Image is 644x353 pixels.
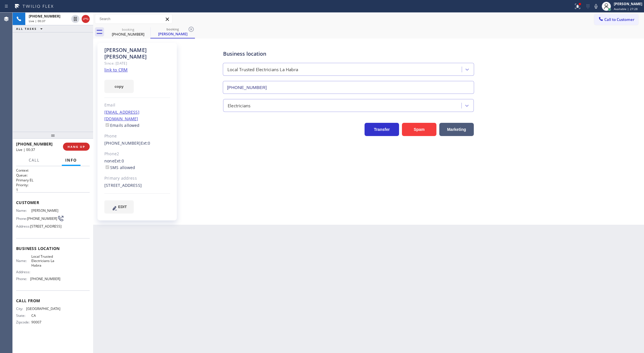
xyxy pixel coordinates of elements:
[16,307,26,311] span: City:
[16,277,30,281] span: Phone:
[31,208,60,213] span: [PERSON_NAME]
[16,208,31,213] span: Name:
[16,141,53,147] span: [PHONE_NUMBER]
[592,2,600,10] button: Mute
[26,307,60,311] span: [GEOGRAPHIC_DATA]
[104,47,170,60] div: [PERSON_NAME] [PERSON_NAME]
[16,27,37,31] span: ALL TASKS
[223,50,474,58] div: Business location
[104,80,134,93] button: copy
[16,187,90,192] p: 1
[104,151,170,157] div: Phone2
[106,32,150,37] div: [PHONE_NUMBER]
[16,178,90,183] p: Primary EL
[31,313,60,318] span: CA
[104,200,134,214] button: EDIT
[16,246,90,251] span: Business location
[16,320,31,324] span: Zipcode:
[151,27,194,31] div: booking
[104,133,170,139] div: Phone
[223,81,474,94] input: Phone Number
[65,158,77,163] span: Info
[16,270,31,274] span: Address:
[594,14,638,25] button: Call to Customer
[604,17,635,22] span: Call to Customer
[104,140,141,146] a: [PHONE_NUMBER]
[68,145,85,149] span: HANG UP
[104,182,170,189] div: [STREET_ADDRESS]
[151,26,194,38] div: Robert Hernandez
[104,109,139,121] a: [EMAIL_ADDRESS][DOMAIN_NAME]
[16,216,27,221] span: Phone:
[82,15,90,23] button: Hang up
[63,143,90,151] button: HANG UP
[30,224,62,228] span: [STREET_ADDRESS]
[16,183,90,187] h2: Priority:
[29,158,40,163] span: Call
[104,67,128,73] a: link to CRM
[25,155,43,166] button: Call
[151,31,194,36] div: [PERSON_NAME]
[71,15,79,23] button: Hold Customer
[106,27,150,32] div: booking
[16,259,31,263] span: Name:
[30,277,60,281] span: [PHONE_NUMBER]
[31,254,60,267] span: Local Trusted Electricians La Habra
[13,25,48,32] button: ALL TASKS
[228,102,250,109] div: Electricians
[16,147,35,152] span: Live | 00:37
[227,66,298,73] div: Local Trusted Electricians La Habra
[16,168,90,173] h1: Context
[16,200,90,205] span: Customer
[106,26,150,38] div: (650) 278-7772
[29,19,45,23] span: Live | 00:37
[104,60,170,67] div: Since: [DATE]
[104,158,170,171] div: none
[29,14,60,19] span: [PHONE_NUMBER]
[402,123,436,136] button: Spam
[439,123,474,136] button: Marketing
[104,175,170,182] div: Primary address
[62,155,80,166] button: Info
[365,123,399,136] button: Transfer
[31,320,60,324] span: 90007
[104,165,135,170] label: SMS allowed
[104,123,140,128] label: Emails allowed
[95,14,172,24] input: Search
[27,216,57,221] span: [PHONE_NUMBER]
[106,123,109,127] input: Emails allowed
[118,205,127,209] span: EDIT
[614,7,638,11] span: Available | 27:28
[114,158,124,164] span: Ext: 0
[614,1,642,6] div: [PERSON_NAME]
[16,224,30,228] span: Address:
[106,165,109,169] input: SMS allowed
[16,313,31,318] span: State:
[104,102,170,108] div: Email
[16,173,90,178] h2: Queue:
[141,140,150,146] span: Ext: 0
[16,298,90,303] span: Call From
